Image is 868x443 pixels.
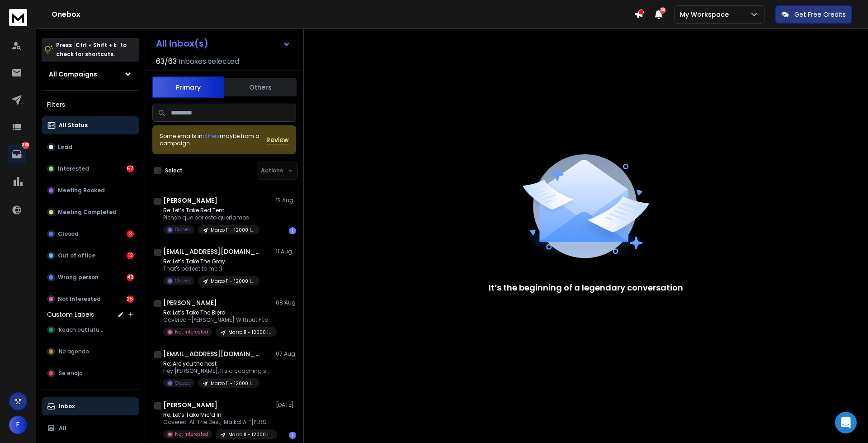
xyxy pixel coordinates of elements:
[289,227,296,234] div: 1
[160,133,266,147] div: Some emails in maybe from a campaign
[42,419,139,437] button: All
[42,364,139,382] button: Se enojo
[835,412,857,433] div: Open Intercom Messenger
[59,326,104,333] span: Reach outfuture
[163,247,263,256] h1: [EMAIL_ADDRESS][DOMAIN_NAME]
[175,329,208,335] p: Not Interested
[59,424,66,432] p: All
[163,367,272,375] p: Hey [PERSON_NAME], It's a coaching session
[266,135,289,144] button: Review
[42,65,139,83] button: All Campaigns
[9,9,27,26] img: logo
[58,165,89,172] p: Interested
[163,360,272,367] p: Re: Are you the host
[127,230,134,238] div: 3
[163,349,263,358] h1: [EMAIL_ADDRESS][DOMAIN_NAME]
[276,197,296,204] p: 12 Aug
[211,278,254,285] p: Marzo 11 - 12000 leads G Personal
[59,348,89,355] span: No agendo
[175,431,208,438] p: Not Interested
[58,274,99,281] p: Wrong person
[42,343,139,361] button: No agendo
[203,132,220,140] span: others
[52,9,634,20] h1: Onebox
[276,248,296,255] p: 11 Aug
[680,10,732,19] p: My Workspace
[42,225,139,243] button: Closed3
[489,281,683,294] p: It’s the beginning of a legendary conversation
[127,165,134,172] div: 57
[47,310,94,319] h3: Custom Labels
[211,227,254,233] p: Marzo 11 - 12000 leads G Personal
[42,290,139,308] button: Not Interested251
[58,252,95,259] p: Out of office
[49,70,97,79] h1: All Campaigns
[175,226,191,233] p: Closed
[59,122,88,129] p: All Status
[22,142,29,149] p: 380
[56,41,127,59] p: Press to check for shortcuts.
[794,10,846,19] p: Get Free Credits
[152,76,224,98] button: Primary
[163,298,217,307] h1: [PERSON_NAME]
[127,252,134,259] div: 12
[42,181,139,200] button: Meeting Booked
[127,295,134,303] div: 251
[276,401,296,409] p: [DATE]
[163,258,259,265] p: Re: Let’s Take The Gray
[42,160,139,178] button: Interested57
[156,39,208,48] h1: All Inbox(s)
[775,5,852,24] button: Get Free Credits
[8,145,26,163] a: 380
[58,230,79,238] p: Closed
[156,56,177,67] span: 63 / 63
[58,143,72,151] p: Lead
[42,321,139,339] button: Reach outfuture
[42,247,139,265] button: Out of office12
[74,40,118,50] span: Ctrl + Shift + k
[149,34,298,52] button: All Inbox(s)
[163,400,217,410] h1: [PERSON_NAME]
[127,274,134,281] div: 43
[58,187,105,194] p: Meeting Booked
[163,196,217,205] h1: [PERSON_NAME]
[42,116,139,134] button: All Status
[228,329,272,336] p: Marzo 11 - 12000 leads G Personal
[179,56,239,67] h3: Inboxes selected
[175,380,191,386] p: Closed
[163,316,272,324] p: Covered -[PERSON_NAME] Without Fear!™
[163,265,259,272] p: That's perfect to me :)
[228,431,272,438] p: Marzo 11 - 12000 leads G Personal
[42,268,139,286] button: Wrong person43
[59,403,75,410] p: Inbox
[163,207,259,214] p: Re: Let’s Take Red Tent
[175,277,191,284] p: Closed
[42,397,139,415] button: Inbox
[9,416,27,434] button: F
[276,350,296,357] p: 07 Aug
[58,295,101,303] p: Not Interested
[165,167,183,174] label: Select
[211,380,254,387] p: Marzo 11 - 12000 leads G Personal
[59,370,83,377] span: Se enojo
[163,309,272,316] p: Re: Let’s Take The Blerd
[42,98,139,111] h3: Filters
[660,7,666,14] span: 50
[42,138,139,156] button: Lead
[163,411,272,419] p: Re: Let’s Take Mic’d In
[289,432,296,439] div: 1
[42,203,139,221] button: Meeting Completed
[276,299,296,306] p: 08 Aug
[224,77,297,97] button: Others
[163,419,272,426] p: Covered All The Best, Maikol A. “[PERSON_NAME]”
[163,214,259,221] p: Pienso que por esto queríamos
[58,209,117,216] p: Meeting Completed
